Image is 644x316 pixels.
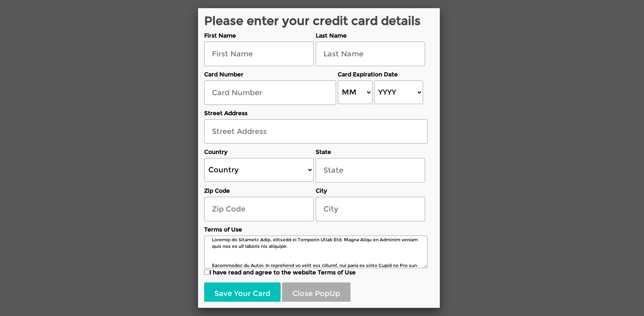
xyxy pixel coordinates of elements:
label: Card Number [204,70,336,78]
label: Country [204,148,314,156]
input: Card Number [204,80,336,105]
label: City [316,187,425,195]
label: I have read and agree to the website Terms of Use [204,268,428,276]
label: State [316,148,425,156]
label: Street Address [204,109,428,117]
h2: Please enter your credit card details [204,14,428,27]
input: City [316,197,425,221]
label: Zip Code [204,187,314,195]
label: Last Name [316,31,425,40]
button: Close PopUp [282,283,350,305]
input: State [316,158,425,182]
textarea: Loremip do Sitametc Adip, elitsedd ei Temporin Utlab Etd. Magna Aliqu en Adminim veniam quis nos ... [204,236,428,268]
input: I have read and agree to the website Terms of Use [204,269,209,275]
input: Zip Code [204,197,314,221]
label: Card Expiration Date [338,70,425,78]
input: Street Address [204,119,428,144]
label: First Name [204,31,314,40]
input: Last Name [316,42,425,66]
button: Save Your Card [204,283,281,305]
label: Terms of Use [204,225,428,234]
input: First Name [204,42,314,66]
